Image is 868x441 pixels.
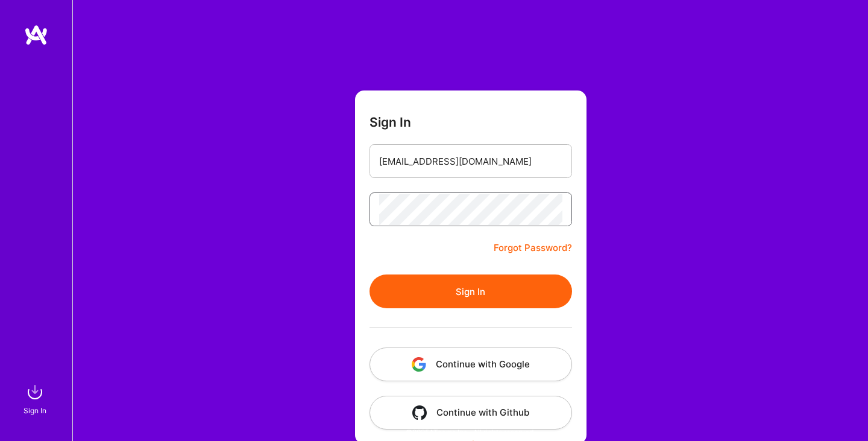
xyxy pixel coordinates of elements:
[379,146,562,177] input: Email...
[370,274,572,308] button: Sign In
[24,404,46,417] div: Sign In
[412,357,426,372] img: icon
[25,380,47,417] a: sign inSign In
[23,380,47,404] img: sign in
[370,396,572,430] button: Continue with Github
[24,24,48,46] img: logo
[412,405,427,420] img: icon
[494,241,572,255] a: Forgot Password?
[370,115,411,130] h3: Sign In
[370,347,572,381] button: Continue with Google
